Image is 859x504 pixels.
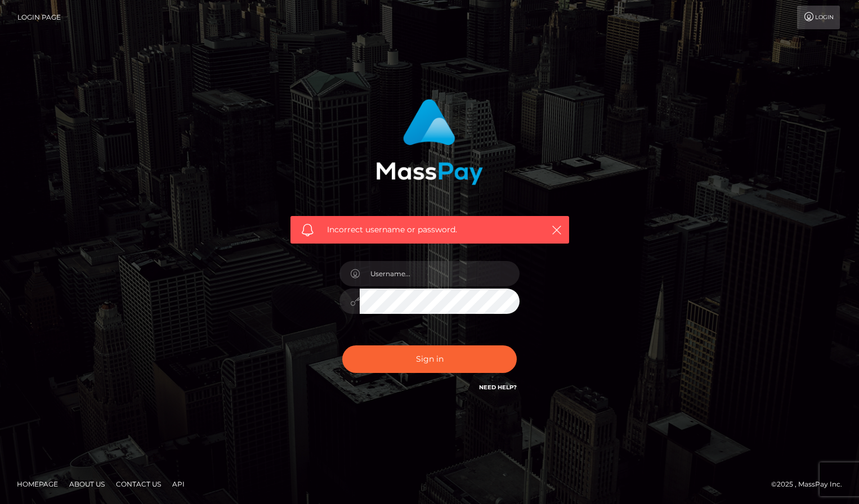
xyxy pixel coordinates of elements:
[65,475,109,493] a: About Us
[111,475,165,493] a: Contact Us
[771,478,851,490] div: © 2025 , MassPay Inc.
[17,6,61,29] a: Login Page
[479,384,517,391] a: Need Help?
[376,99,483,185] img: MassPay Login
[327,224,533,236] span: Incorrect username or password.
[360,261,520,286] input: Username...
[12,475,62,493] a: Homepage
[342,345,517,373] button: Sign in
[168,475,189,493] a: API
[797,6,840,29] a: Login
